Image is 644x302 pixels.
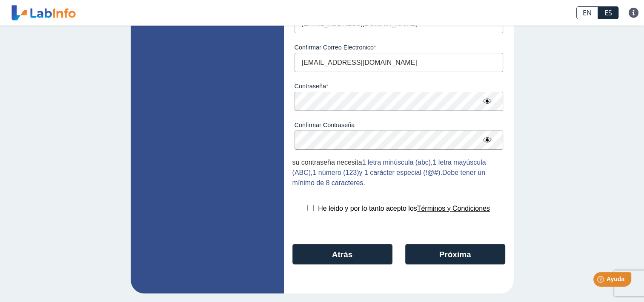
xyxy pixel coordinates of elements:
[292,157,505,188] div: , , . .
[292,159,486,176] span: 1 letra mayúscula (ABC)
[318,205,417,212] span: He leido y por lo tanto acepto los
[598,6,618,19] a: ES
[405,244,505,264] button: Próxima
[292,244,392,264] button: Atrás
[362,159,431,166] span: 1 letra minúscula (abc)
[576,6,598,19] a: EN
[295,44,503,51] label: Confirmar Correo Electronico
[568,269,635,293] iframe: Help widget launcher
[312,169,359,176] span: 1 número (123)
[292,159,362,166] span: su contraseña necesita
[295,83,503,90] label: Contraseña
[292,169,485,186] span: Debe tener un mínimo de 8 caracteres
[295,53,503,72] input: Confirmar Correo Electronico
[359,169,440,176] span: y 1 carácter especial (!@#)
[295,122,503,128] label: Confirmar Contraseña
[417,205,490,212] a: Términos y Condiciones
